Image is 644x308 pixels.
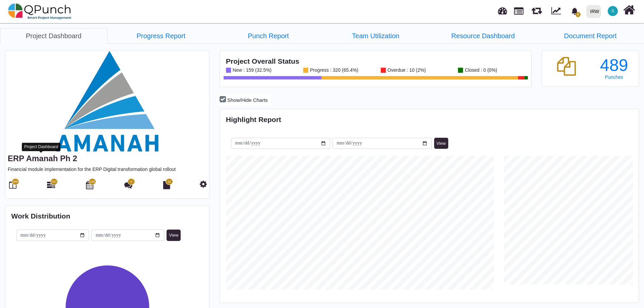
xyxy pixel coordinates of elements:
[611,9,614,13] span: S
[434,138,448,149] button: View
[623,4,635,16] i: Home
[605,74,623,80] span: Punches
[8,154,77,163] a: ERP Amanah Ph 2
[571,8,578,15] svg: bell fill
[308,68,358,73] div: Progress : 320 (65.4%)
[576,12,581,17] span: 0
[548,0,567,22] div: Dynamic Report
[463,68,497,73] div: Closed : 0 (0%)
[567,0,584,21] a: bell fill0
[429,28,537,44] a: Resource Dashboard
[124,181,132,189] i: Punch Discussion
[226,115,633,124] h4: Highlight Report
[8,1,72,21] img: qpunch-sp.fa6292f.png
[22,143,60,151] div: Project Dashboard
[168,180,171,184] span: 12
[231,68,272,73] div: New : 159 (32.5%)
[595,57,633,74] div: 489
[215,28,322,44] a: Punch Report
[227,97,268,103] span: Show/Hide Charts
[532,3,542,14] span: Releases
[608,6,618,16] span: Salman.khan
[163,181,170,189] i: Document Library
[226,57,525,65] h4: Project Overall Status
[604,0,622,22] a: S
[9,181,16,189] i: Board
[514,4,523,15] span: Projects
[537,28,644,44] a: Document Report
[498,4,507,14] span: Dashboard
[11,212,203,220] h4: Work Distribution
[569,5,581,17] div: Notification
[8,166,207,173] p: Financial module implementation for the ERP Digital transformation global rollout
[590,6,599,17] div: IRW
[386,68,426,73] div: Overdue : 10 (2%)
[583,0,604,22] a: IRW
[90,180,95,184] span: 426
[47,181,55,189] i: Gantt
[52,180,57,184] span: 557
[200,180,207,188] i: Project Settings
[107,28,215,44] a: Progress Report
[217,94,270,106] button: Show/Hide Charts
[86,181,93,189] i: Calendar
[167,230,181,241] button: View
[322,28,429,44] a: Team Utilization
[47,184,55,189] a: 557
[322,28,429,43] li: ERP Amanah Ph 2
[131,180,132,184] span: 0
[595,57,633,80] a: 489 Punches
[13,180,18,184] span: 489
